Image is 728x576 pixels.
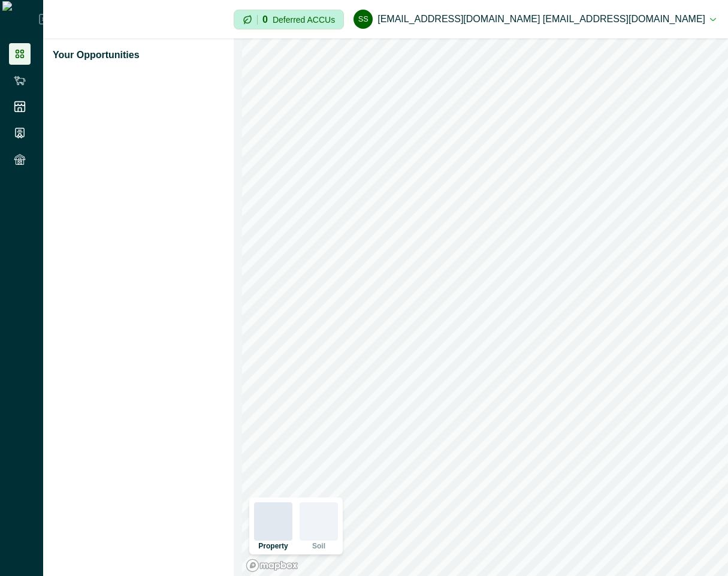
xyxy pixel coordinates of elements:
[258,542,288,550] p: Property
[246,559,298,572] a: Mapbox logo
[53,48,140,62] p: Your Opportunities
[2,1,39,37] img: Logo
[312,542,325,550] p: Soil
[262,15,268,25] p: 0
[354,5,716,34] button: scp@agriprove.io scp@agriprove.io[EMAIL_ADDRESS][DOMAIN_NAME] [EMAIL_ADDRESS][DOMAIN_NAME]
[273,15,335,24] p: Deferred ACCUs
